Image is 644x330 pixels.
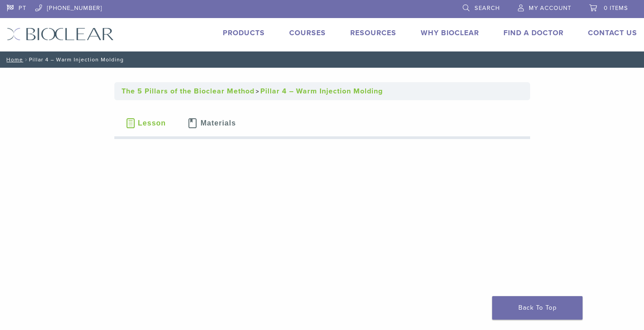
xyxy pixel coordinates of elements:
[138,120,166,127] span: Lesson
[260,87,383,96] a: Pillar 4 – Warm Injection Molding
[604,5,628,12] span: 0 items
[122,87,254,96] a: The 5 Pillars of the Bioclear Method
[289,28,326,37] a: Courses
[23,57,29,62] span: /
[4,56,23,63] a: Home
[7,28,114,41] img: Bioclear
[492,296,583,320] a: Back To Top
[114,82,530,100] nav: Breadcrumbs
[588,28,637,37] a: Contact Us
[223,28,265,37] a: Products
[201,120,236,127] span: Materials
[421,28,479,37] a: Why Bioclear
[475,5,500,12] span: Search
[350,28,396,37] a: Resources
[503,28,564,37] a: Find A Doctor
[529,5,571,12] span: My Account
